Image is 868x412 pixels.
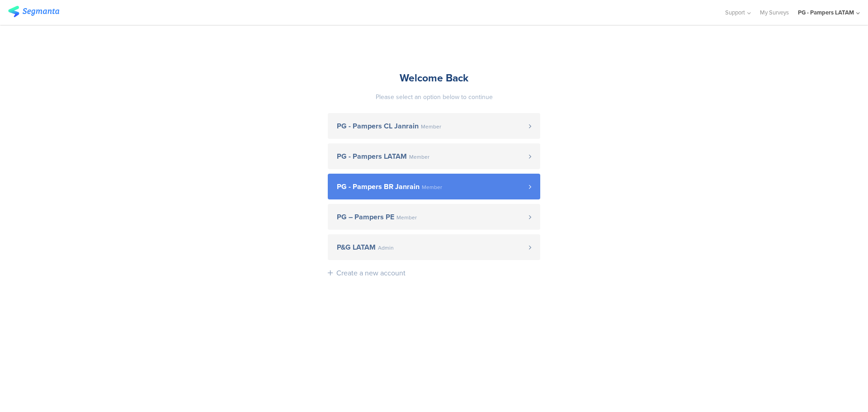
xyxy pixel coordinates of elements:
span: PG - Pampers BR Janrain [337,183,420,190]
a: PG - Pampers CL Janrain Member [328,113,540,139]
a: PG - Pampers BR Janrain Member [328,174,540,199]
span: PG - Pampers LATAM [337,153,407,160]
span: Support [725,8,745,17]
img: segmanta logo [8,6,59,17]
a: PG - Pampers LATAM Member [328,143,540,169]
div: Please select an option below to continue [328,92,540,102]
span: PG – Pampers PE [337,213,394,221]
span: PG - Pampers CL Janrain [337,123,419,130]
div: Welcome Back [328,70,540,85]
span: Member [421,124,441,129]
a: PG – Pampers PE Member [328,204,540,230]
a: P&G LATAM Admin [328,234,540,260]
span: Member [422,185,442,190]
span: Member [396,215,417,220]
span: P&G LATAM [337,244,376,251]
span: Member [409,154,429,160]
div: PG - Pampers LATAM [798,8,854,17]
span: Admin [378,245,394,251]
div: Create a new account [336,268,406,278]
